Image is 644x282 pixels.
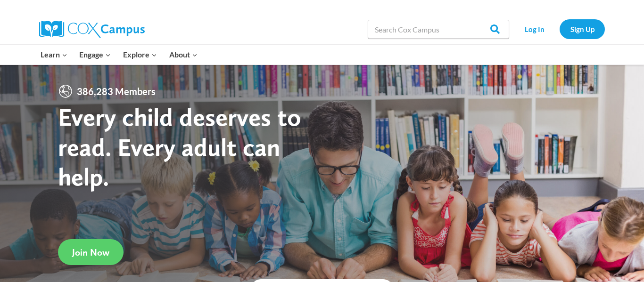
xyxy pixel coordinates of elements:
span: 386,283 Members [73,84,159,99]
span: Learn [41,48,67,61]
strong: Every child deserves to read. Every adult can help. [58,102,301,192]
span: Join Now [72,247,109,258]
span: About [169,48,198,61]
input: Search Cox Campus [368,20,509,39]
img: Cox Campus [39,21,145,38]
nav: Primary Navigation [34,45,203,64]
a: Join Now [58,239,124,265]
nav: Secondary Navigation [514,19,605,39]
a: Sign Up [560,19,605,39]
span: Engage [79,48,111,61]
a: Log In [514,19,555,39]
span: Explore [123,48,157,61]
